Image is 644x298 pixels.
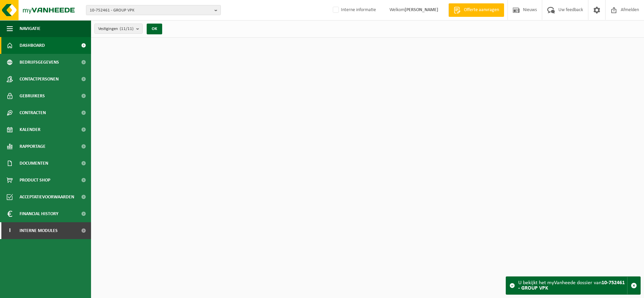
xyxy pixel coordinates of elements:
[20,37,45,54] span: Dashboard
[20,88,45,104] span: Gebruikers
[20,121,40,138] span: Kalender
[20,205,58,222] span: Financial History
[20,189,74,205] span: Acceptatievoorwaarden
[20,20,40,37] span: Navigatie
[448,3,504,17] a: Offerte aanvragen
[20,222,58,239] span: Interne modules
[98,24,134,34] span: Vestigingen
[120,27,134,31] count: (11/11)
[518,277,627,294] div: U bekijkt het myVanheede dossier van
[462,7,501,13] span: Offerte aanvragen
[86,5,221,15] button: 10-752461 - GROUP VPK
[518,280,625,291] strong: 10-752461 - GROUP VPK
[331,5,376,15] label: Interne informatie
[20,155,48,172] span: Documenten
[20,104,46,121] span: Contracten
[20,172,50,189] span: Product Shop
[405,7,438,12] strong: [PERSON_NAME]
[147,24,162,34] button: OK
[7,222,13,239] span: I
[20,54,59,71] span: Bedrijfsgegevens
[20,138,46,155] span: Rapportage
[94,24,143,34] button: Vestigingen(11/11)
[90,5,212,15] span: 10-752461 - GROUP VPK
[20,71,59,88] span: Contactpersonen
